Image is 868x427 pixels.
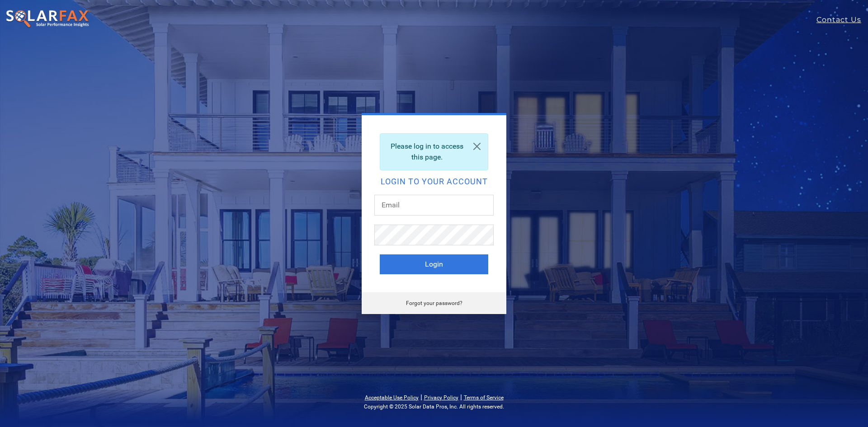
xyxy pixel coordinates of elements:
[406,300,462,306] a: Forgot your password?
[365,394,419,401] a: Acceptable Use Policy
[424,394,458,401] a: Privacy Policy
[466,134,488,159] a: Close
[380,133,488,170] div: Please log in to access this page.
[374,195,494,216] input: Email
[460,393,462,401] span: |
[816,14,868,25] a: Contact Us
[380,254,488,274] button: Login
[464,394,504,401] a: Terms of Service
[380,178,488,186] h2: Login to your account
[5,9,90,28] img: SolarFax
[420,393,422,401] span: |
